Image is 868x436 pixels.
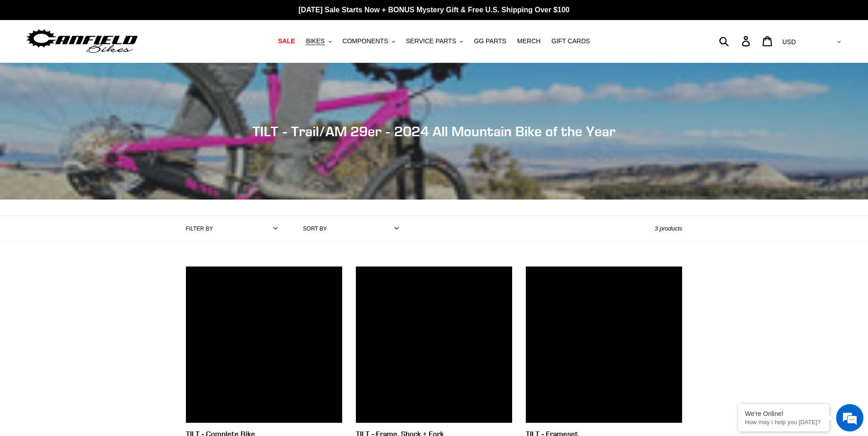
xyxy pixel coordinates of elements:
[724,31,747,51] input: Search
[338,35,400,47] button: COMPONENTS
[655,225,683,232] span: 3 products
[186,225,213,233] label: Filter by
[401,35,467,47] button: SERVICE PARTS
[745,410,822,417] div: We're Online!
[343,37,388,45] span: COMPONENTS
[513,35,545,47] a: MERCH
[469,35,511,47] a: GG PARTS
[745,419,822,426] p: How may I help you today?
[301,35,336,47] button: BIKES
[273,35,299,47] a: SALE
[551,37,590,45] span: GIFT CARDS
[25,27,139,56] img: Canfield Bikes
[474,37,506,45] span: GG PARTS
[252,123,616,139] span: TILT - Trail/AM 29er - 2024 All Mountain Bike of the Year
[278,37,295,45] span: SALE
[547,35,595,47] a: GIFT CARDS
[303,225,327,233] label: Sort by
[406,37,456,45] span: SERVICE PARTS
[517,37,540,45] span: MERCH
[306,37,324,45] span: BIKES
